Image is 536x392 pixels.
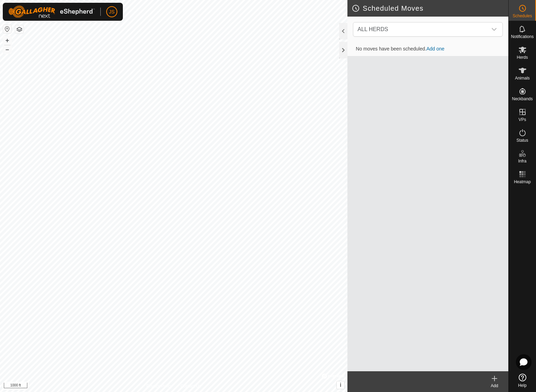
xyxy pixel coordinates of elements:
button: i [337,381,344,389]
button: Reset Map [3,25,11,33]
span: No moves have been scheduled. [350,46,450,52]
span: JS [109,8,115,16]
div: dropdown trigger [487,22,501,36]
span: ALL HERDS [357,26,388,32]
a: Privacy Policy [146,383,172,389]
img: Gallagher Logo [8,6,95,18]
div: Add [481,383,508,389]
button: + [3,36,11,45]
span: Notifications [511,35,534,39]
span: VPs [518,118,526,122]
button: Map Layers [15,25,24,34]
span: Herds [517,55,528,59]
span: Neckbands [512,97,533,101]
span: Infra [518,159,526,163]
span: Animals [515,76,530,80]
h2: Scheduled Moves [352,4,508,12]
a: Add one [426,46,444,52]
span: Schedules [512,14,532,18]
span: Help [518,383,527,388]
a: Help [509,371,536,390]
span: i [340,382,341,388]
span: Heatmap [514,180,531,184]
span: Status [516,138,528,142]
button: – [3,45,11,54]
span: ALL HERDS [355,22,487,36]
a: Contact Us [181,383,201,389]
